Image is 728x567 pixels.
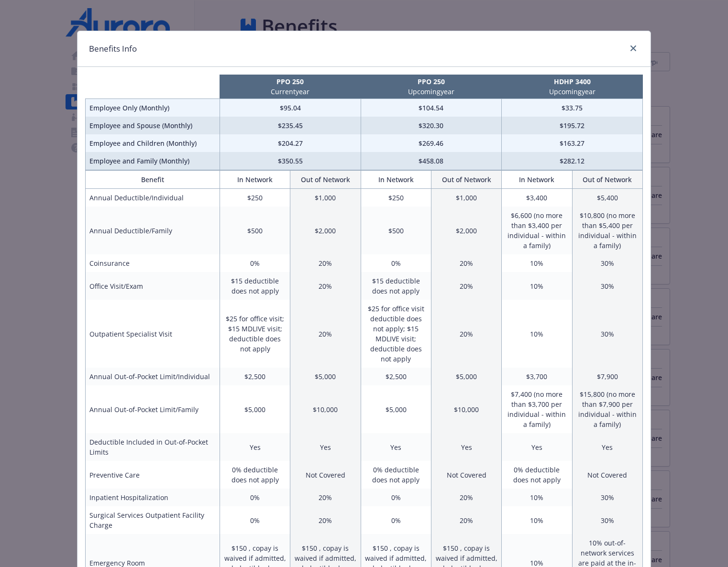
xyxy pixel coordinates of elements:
[431,433,501,461] td: Yes
[572,272,642,300] td: 30%
[502,506,572,534] td: 10%
[502,171,572,189] th: In Network
[86,433,220,461] td: Deductible Included in Out-of-Pocket Limits
[502,134,643,152] td: $163.27
[290,433,361,461] td: Yes
[572,189,642,207] td: $5,400
[363,76,500,87] p: PPO 250
[502,99,643,117] td: $33.75
[86,461,220,489] td: Preventive Care
[431,171,501,189] th: Out of Network
[361,189,431,207] td: $250
[220,272,290,300] td: $15 deductible does not apply
[86,171,220,189] th: Benefit
[431,385,501,433] td: $10,000
[572,385,642,433] td: $15,800 (no more than $7,900 per individual - within a family)
[502,272,572,300] td: 10%
[361,368,431,385] td: $2,500
[290,506,361,534] td: 20%
[220,117,361,134] td: $235.45
[86,368,220,385] td: Annual Out-of-Pocket Limit/Individual
[290,189,361,207] td: $1,000
[220,134,361,152] td: $204.27
[220,254,290,272] td: 0%
[220,506,290,534] td: 0%
[363,87,500,97] p: Upcoming year
[89,43,137,55] h1: Benefits Info
[86,254,220,272] td: Coinsurance
[361,254,431,272] td: 0%
[572,207,642,254] td: $10,800 (no more than $5,400 per individual - within a family)
[86,272,220,300] td: Office Visit/Exam
[361,489,431,506] td: 0%
[290,385,361,433] td: $10,000
[86,134,220,152] td: Employee and Children (Monthly)
[220,152,361,170] td: $350.55
[572,171,642,189] th: Out of Network
[502,207,572,254] td: $6,600 (no more than $3,400 per individual - within a family)
[431,489,501,506] td: 20%
[431,272,501,300] td: 20%
[502,461,572,489] td: 0% deductible does not apply
[431,506,501,534] td: 20%
[502,489,572,506] td: 10%
[220,99,361,117] td: $95.04
[431,461,501,489] td: Not Covered
[290,489,361,506] td: 20%
[220,461,290,489] td: 0% deductible does not apply
[361,99,502,117] td: $104.54
[502,254,572,272] td: 10%
[220,171,290,189] th: In Network
[361,461,431,489] td: 0% deductible does not apply
[502,433,572,461] td: Yes
[572,489,642,506] td: 30%
[361,171,431,189] th: In Network
[220,489,290,506] td: 0%
[502,117,643,134] td: $195.72
[290,254,361,272] td: 20%
[502,368,572,385] td: $3,700
[220,433,290,461] td: Yes
[221,76,359,87] p: PPO 250
[86,189,220,207] td: Annual Deductible/Individual
[220,368,290,385] td: $2,500
[572,300,642,368] td: 30%
[361,134,502,152] td: $269.46
[361,207,431,254] td: $500
[86,207,220,254] td: Annual Deductible/Family
[361,300,431,368] td: $25 for office visit deductible does not apply; $15 MDLIVE visit; deductible does not apply
[361,385,431,433] td: $5,000
[431,189,501,207] td: $1,000
[502,300,572,368] td: 10%
[502,385,572,433] td: $7,400 (no more than $3,700 per individual - within a family)
[572,368,642,385] td: $7,900
[86,152,220,170] td: Employee and Family (Monthly)
[504,87,641,97] p: Upcoming year
[290,207,361,254] td: $2,000
[86,385,220,433] td: Annual Out-of-Pocket Limit/Family
[220,300,290,368] td: $25 for office visit; $15 MDLIVE visit; deductible does not apply
[502,189,572,207] td: $3,400
[221,87,359,97] p: Current year
[502,152,643,170] td: $282.12
[572,433,642,461] td: Yes
[86,489,220,506] td: Inpatient Hospitalization
[361,117,502,134] td: $320.30
[86,75,220,99] th: intentionally left blank
[86,117,220,134] td: Employee and Spouse (Monthly)
[361,433,431,461] td: Yes
[431,368,501,385] td: $5,000
[361,506,431,534] td: 0%
[431,207,501,254] td: $2,000
[86,300,220,368] td: Outpatient Specialist Visit
[361,272,431,300] td: $15 deductible does not apply
[220,207,290,254] td: $500
[572,461,642,489] td: Not Covered
[572,506,642,534] td: 30%
[628,43,639,54] a: close
[86,506,220,534] td: Surgical Services Outpatient Facility Charge
[86,99,220,117] td: Employee Only (Monthly)
[290,171,361,189] th: Out of Network
[290,461,361,489] td: Not Covered
[290,272,361,300] td: 20%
